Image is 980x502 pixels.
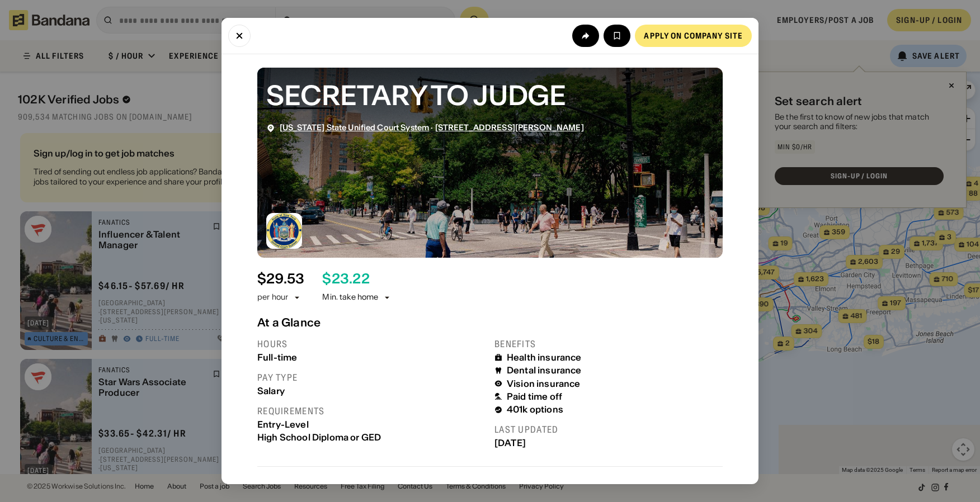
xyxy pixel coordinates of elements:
[644,32,743,40] div: Apply on company site
[257,352,486,363] div: Full-time
[257,372,486,383] div: Pay type
[322,271,369,287] div: $ 23.22
[257,405,486,417] div: Requirements
[507,378,581,389] div: Vision insurance
[494,338,723,350] div: Benefits
[507,404,563,415] div: 401k options
[507,365,582,376] div: Dental insurance
[257,432,486,443] div: High School Diploma or GED
[257,338,486,350] div: Hours
[507,352,582,363] div: Health insurance
[280,123,584,132] div: ·
[266,77,714,114] div: SECRETARY TO JUDGE
[266,213,302,249] img: New York State Unified Court System logo
[435,122,584,132] a: [STREET_ADDRESS][PERSON_NAME]
[257,419,486,430] div: Entry-Level
[257,386,486,396] div: Salary
[228,25,251,47] button: Close
[280,122,429,132] a: [US_STATE] State Unified Court System
[507,391,562,402] div: Paid time off
[322,292,392,303] div: Min. take home
[494,438,723,448] div: [DATE]
[257,271,304,287] div: $ 29.53
[257,292,288,303] div: per hour
[257,316,723,329] div: At a Glance
[494,424,723,435] div: Last updated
